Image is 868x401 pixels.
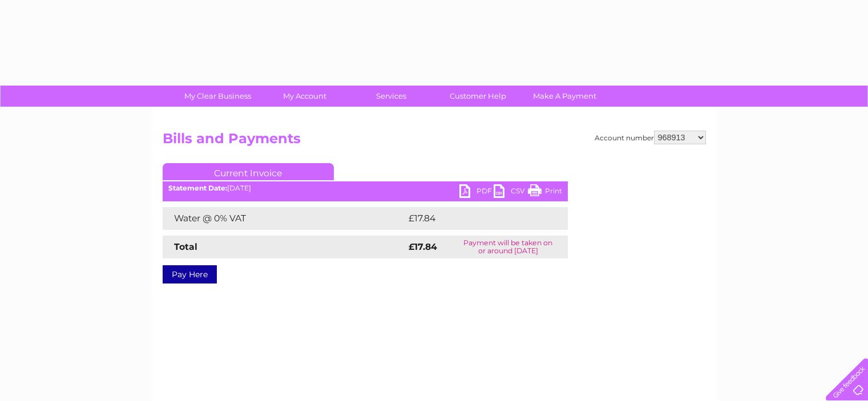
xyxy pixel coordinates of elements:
a: My Clear Business [171,86,265,107]
a: Make A Payment [518,86,612,107]
td: £17.84 [406,207,544,230]
div: Account number [595,131,706,144]
div: [DATE] [163,184,568,192]
a: Print [528,184,562,201]
a: Customer Help [431,86,525,107]
a: Pay Here [163,265,217,283]
a: CSV [494,184,528,201]
td: Water @ 0% VAT [163,207,406,230]
strong: Total [174,241,197,252]
a: Services [344,86,438,107]
b: Statement Date: [168,184,227,192]
a: PDF [459,184,494,201]
a: Current Invoice [163,163,334,180]
a: My Account [257,86,352,107]
strong: £17.84 [409,241,437,252]
h2: Bills and Payments [163,131,706,152]
td: Payment will be taken on or around [DATE] [449,236,568,258]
